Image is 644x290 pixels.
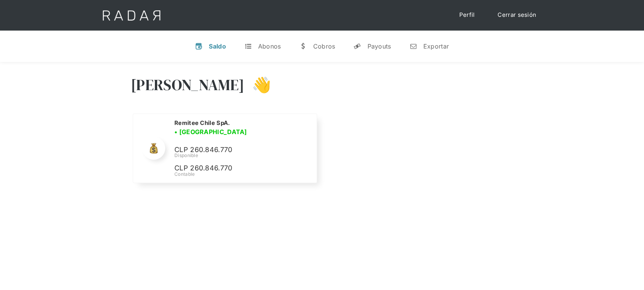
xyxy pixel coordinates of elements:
[258,42,281,50] div: Abonos
[174,171,307,178] div: Contable
[174,119,230,127] h2: Remitee Chile SpA.
[451,8,482,23] a: Perfil
[174,144,289,156] p: CLP 260.846.770
[409,42,417,50] div: n
[313,42,335,50] div: Cobros
[131,75,244,94] h3: [PERSON_NAME]
[244,42,252,50] div: t
[244,75,271,94] h3: 👋
[195,42,203,50] div: v
[490,8,544,23] a: Cerrar sesión
[209,42,226,50] div: Saldo
[299,42,307,50] div: w
[174,127,247,136] h3: • [GEOGRAPHIC_DATA]
[174,163,289,174] p: CLP 260.846.770
[423,42,449,50] div: Exportar
[367,42,391,50] div: Payouts
[353,42,361,50] div: y
[174,152,307,159] div: Disponible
